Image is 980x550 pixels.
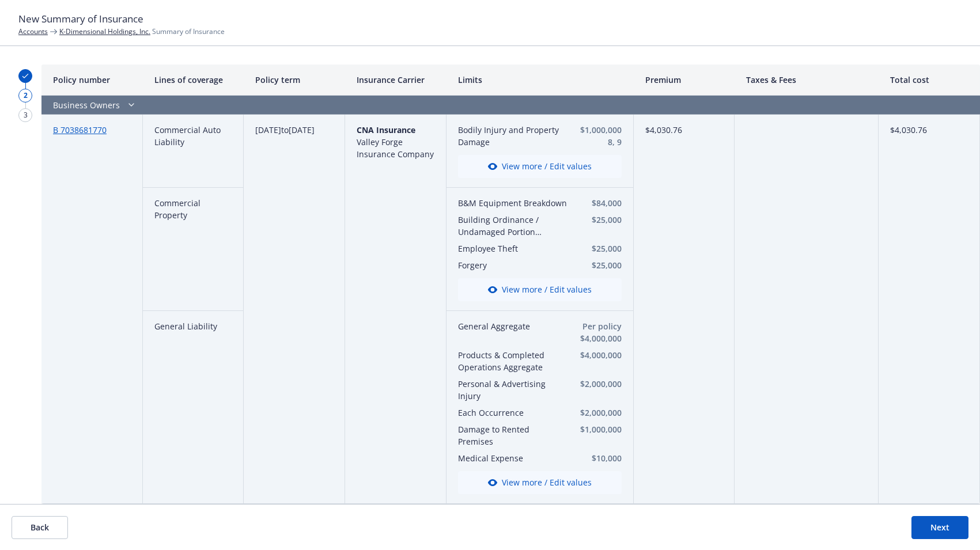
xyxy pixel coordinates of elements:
div: Taxes & Fees [735,65,879,96]
button: $25,000 [578,259,622,271]
div: 3 [18,108,32,122]
div: Limits [447,65,634,96]
h1: New Summary of Insurance [18,12,962,26]
button: Resize column [134,65,143,95]
div: $4,030.76 [634,115,735,504]
button: Resize column [869,65,879,95]
button: $10,000 [563,452,622,464]
a: Accounts [18,26,48,36]
div: 2 [18,89,32,103]
button: Damage to Rented Premises [458,423,559,447]
div: Premium [634,65,735,96]
button: Bodily Injury and Property Damage [458,124,574,148]
div: Policy number [41,65,143,96]
div: Business Owners [41,96,735,115]
button: $84,000 [578,197,622,209]
span: [DATE] [289,124,315,135]
button: $4,000,000 [563,349,622,361]
span: Summary of Insurance [59,26,225,36]
button: $1,000,000 8, 9 [578,124,622,148]
button: Next [911,516,968,539]
button: Per policy $4,000,000 [563,320,622,344]
button: Resize column [234,65,244,95]
button: Back [12,516,68,539]
button: $25,000 [578,214,622,226]
button: Personal & Advertising Injury [458,378,559,402]
button: Forgery [458,259,574,271]
div: Policy term [244,65,345,96]
button: $2,000,000 [563,378,622,390]
a: K-Dimensional Holdings, Inc. [59,26,150,36]
button: View more / Edit values [458,155,622,178]
button: Employee Theft [458,242,574,255]
button: View more / Edit values [458,278,622,301]
div: Commercial Auto Liability [143,115,244,188]
div: General Liability [143,311,244,504]
button: $25,000 [578,242,622,255]
span: Valley Forge Insurance Company [357,136,434,160]
button: Building Ordinance / Undamaged Portion (Coverage A) [458,214,574,238]
button: B&M Equipment Breakdown [458,197,574,209]
button: Resize column [725,65,735,95]
div: Lines of coverage [143,65,244,96]
div: to [244,115,345,504]
button: View more / Edit values [458,471,622,494]
button: Products & Completed Operations Aggregate [458,349,559,373]
button: Resize column [437,65,447,95]
span: [DATE] [255,124,281,135]
button: $1,000,000 [563,423,622,435]
button: Medical Expense [458,452,559,464]
button: $2,000,000 [563,407,622,419]
div: Insurance Carrier [345,65,447,96]
button: Resize column [625,65,634,95]
div: $4,030.76 [879,115,980,504]
button: General Aggregate [458,320,559,332]
div: Total cost [879,65,980,96]
button: Resize column [971,65,980,95]
button: Resize column [336,65,345,95]
a: B 7038681770 [53,124,107,135]
div: Commercial Property [143,188,244,311]
span: CNA Insurance [357,124,415,135]
button: Each Occurrence [458,407,559,419]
